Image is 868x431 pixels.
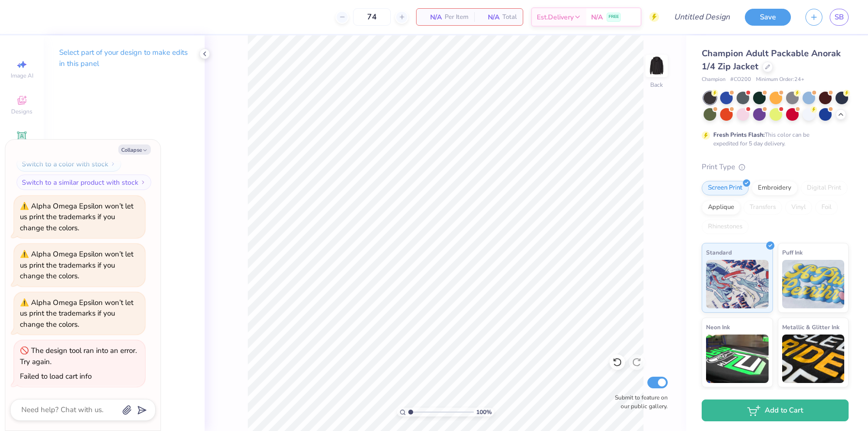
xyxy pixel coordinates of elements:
button: Save [745,9,791,26]
span: Per Item [445,12,468,22]
div: Digital Print [801,181,848,195]
div: Alpha Omega Epsilon won’t let us print the trademarks if you change the colors. [20,249,133,281]
img: Puff Ink [782,260,845,308]
div: Alpha Omega Epsilon won’t let us print the trademarks if you change the colors. [20,201,133,233]
button: Switch to a similar product with stock [16,175,151,190]
span: Metallic & Glitter Ink [782,322,839,332]
button: Collapse [118,144,151,155]
div: This color can be expedited for 5 day delivery. [713,130,833,148]
span: Champion [702,76,725,84]
div: The design tool ran into an error. Try again. [20,346,137,367]
label: Submit to feature on our public gallery. [610,393,668,411]
img: Standard [706,260,769,308]
div: Alpha Omega Epsilon won’t let us print the trademarks if you change the colors. [20,298,133,329]
span: 100 % [476,408,492,416]
div: Transfers [743,200,782,215]
img: Metallic & Glitter Ink [782,335,845,383]
span: Neon Ink [706,322,730,332]
span: Standard [706,247,732,257]
img: Switch to a similar product with stock [140,179,146,185]
span: # CO200 [730,76,751,84]
div: Foil [815,200,838,215]
input: Untitled Design [666,7,738,27]
img: Back [647,56,666,76]
div: Applique [702,200,740,215]
div: Back [650,80,663,89]
a: SB [830,9,849,26]
span: Image AI [11,72,33,80]
span: N/A [591,12,603,22]
span: Est. Delivery [537,12,574,22]
span: N/A [480,12,499,22]
div: Vinyl [785,200,812,215]
div: Embroidery [752,181,798,195]
strong: Fresh Prints Flash: [713,131,765,139]
div: Print Type [702,161,849,173]
span: N/A [422,12,442,22]
span: SB [835,12,844,23]
div: Screen Print [702,181,749,195]
p: Select part of your design to make edits in this panel [59,47,189,69]
span: Designs [11,108,32,115]
span: Champion Adult Packable Anorak 1/4 Zip Jacket [702,48,841,72]
span: FREE [609,14,619,20]
button: Add to Cart [702,399,849,421]
div: Failed to load cart info [20,371,92,381]
input: – – [353,8,391,26]
img: Switch to a color with stock [110,161,116,167]
span: Puff Ink [782,247,803,257]
img: Neon Ink [706,335,769,383]
span: Minimum Order: 24 + [756,76,804,84]
span: Total [502,12,517,22]
button: Switch to a color with stock [16,156,121,172]
div: Rhinestones [702,220,749,234]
